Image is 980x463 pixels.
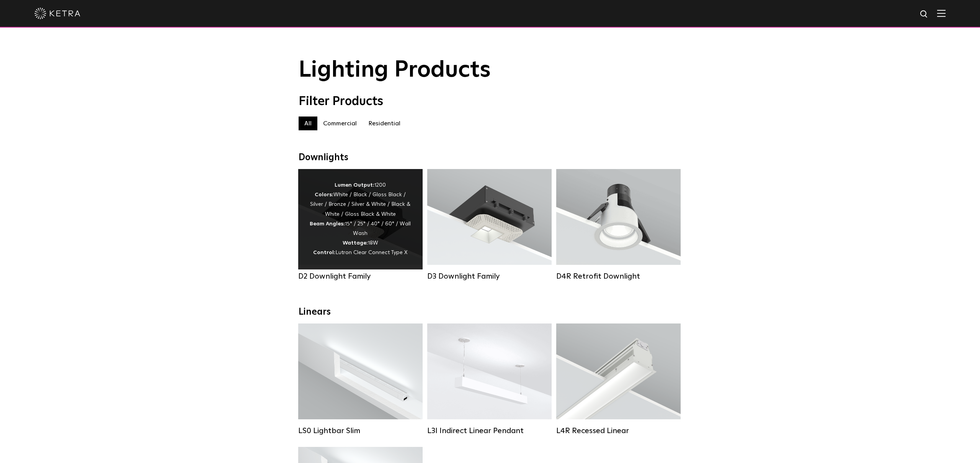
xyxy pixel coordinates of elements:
div: D4R Retrofit Downlight [556,272,681,281]
label: Commercial [317,117,363,130]
div: Filter Products [299,94,681,109]
a: L4R Recessed Linear Lumen Output:400 / 600 / 800 / 1000Colors:White / BlackControl:Lutron Clear C... [556,323,681,435]
label: Residential [363,117,406,130]
img: search icon [920,10,929,19]
img: Hamburger%20Nav.svg [937,10,946,17]
a: D2 Downlight Family Lumen Output:1200Colors:White / Black / Gloss Black / Silver / Bronze / Silve... [298,169,423,281]
a: LS0 Lightbar Slim Lumen Output:200 / 350Colors:White / BlackControl:X96 Controller [298,323,423,435]
strong: Beam Angles: [310,221,345,227]
div: D3 Downlight Family [427,272,552,281]
div: 1200 White / Black / Gloss Black / Silver / Bronze / Silver & White / Black & White / Gloss Black... [310,181,411,258]
div: L3I Indirect Linear Pendant [427,426,552,435]
strong: Control: [313,250,335,255]
strong: Colors: [315,192,333,197]
div: LS0 Lightbar Slim [298,426,423,435]
a: D3 Downlight Family Lumen Output:700 / 900 / 1100Colors:White / Black / Silver / Bronze / Paintab... [427,169,552,281]
div: Linears [299,307,681,318]
label: All [299,117,317,130]
div: L4R Recessed Linear [556,426,681,435]
div: Downlights [299,152,681,163]
a: D4R Retrofit Downlight Lumen Output:800Colors:White / BlackBeam Angles:15° / 25° / 40° / 60°Watta... [556,169,681,281]
span: Lighting Products [299,59,491,82]
img: ketra-logo-2019-white [34,8,80,19]
strong: Wattage: [343,240,368,246]
strong: Lumen Output: [335,182,374,188]
a: L3I Indirect Linear Pendant Lumen Output:400 / 600 / 800 / 1000Housing Colors:White / BlackContro... [427,323,552,435]
span: Lutron Clear Connect Type X [335,250,407,255]
div: D2 Downlight Family [298,272,423,281]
